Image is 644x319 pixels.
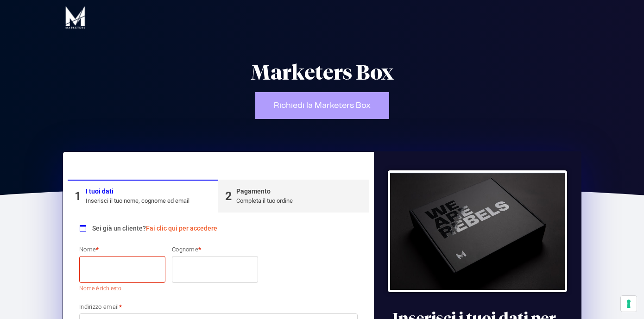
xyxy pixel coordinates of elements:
[274,101,371,110] span: Richiedi la Marketers Box
[225,188,232,205] div: 2
[75,188,81,205] div: 1
[79,285,121,292] span: Nome è richiesto
[86,187,189,196] div: I tuoi dati
[86,196,189,206] div: Inserisci il tuo nome, cognome ed email
[236,187,293,196] div: Pagamento
[218,180,369,213] a: 2PagamentoCompleta il tuo ordine
[79,246,165,252] label: Nome
[155,63,489,83] h2: Marketers Box
[68,180,218,213] a: 1I tuoi datiInserisci il tuo nome, cognome ed email
[79,217,358,236] div: Sei già un cliente?
[79,304,358,310] label: Indirizzo email
[146,225,217,232] a: Fai clic qui per accedere
[621,296,637,312] button: Le tue preferenze relative al consenso per le tecnologie di tracciamento
[255,92,389,119] a: Richiedi la Marketers Box
[172,246,258,252] label: Cognome
[236,196,293,206] div: Completa il tuo ordine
